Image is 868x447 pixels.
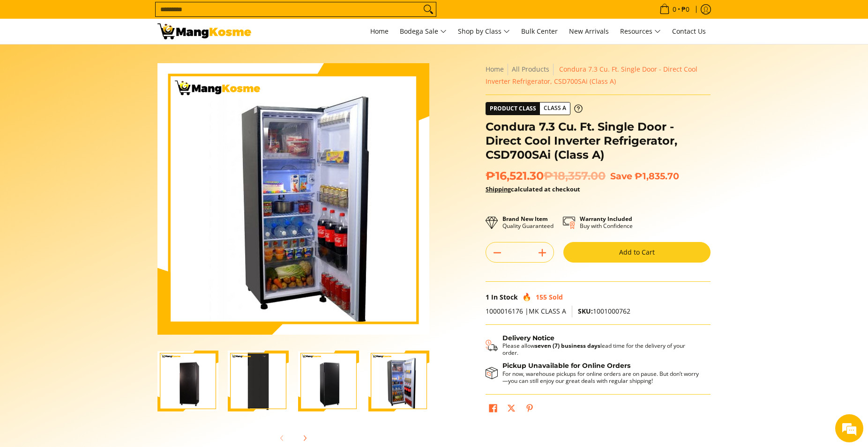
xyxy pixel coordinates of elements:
[5,256,179,288] textarea: Type your message and hit 'Enter'
[502,342,701,356] p: Please allow lead time for the delivery of your order.
[486,185,580,193] strong: calculated at checkout
[486,402,500,418] a: Share on Facebook
[502,215,554,229] p: Quality Guaranteed
[458,26,510,37] span: Shop by Class
[569,27,609,36] span: New Arrivals
[564,19,614,44] a: New Arrivals
[486,63,711,88] nav: Breadcrumbs
[370,27,389,36] span: Home
[680,6,691,13] span: ₱0
[366,19,393,44] a: Home
[491,293,518,301] span: In Stock
[540,103,570,114] span: Class A
[578,307,630,315] span: 1001000762
[298,352,359,411] img: Condura 7.3 Cu. Ft. Single Door - Direct Cool Inverter Refrigerator, CSD700SAi (Class A)-3
[667,19,711,44] a: Contact Us
[671,6,678,13] span: 0
[486,120,711,162] h1: Condura 7.3 Cu. Ft. Single Door - Direct Cool Inverter Refrigerator, CSD700SAi (Class A)
[516,19,562,44] a: Bulk Center
[486,103,540,115] span: Product Class
[502,215,548,223] strong: Brand New Item
[486,65,697,86] span: Condura 7.3 Cu. Ft. Single Door - Direct Cool Inverter Refrigerator, CSD700SAi (Class A)
[486,334,701,357] button: Shipping & Delivery
[486,65,504,73] a: Home
[157,23,251,39] img: Condura 7.3 Cubic Ft. Direct Cool Inverter Ref (Class A) l Mang Kosme
[657,4,692,15] span: •
[502,361,630,370] strong: Pickup Unavailable for Online Orders
[486,185,511,193] a: Shipping
[512,65,549,73] a: All Products
[486,293,489,301] span: 1
[535,342,600,350] strong: seven (7) business days
[453,19,515,44] a: Shop by Class
[502,334,554,342] strong: Delivery Notice
[580,215,632,223] strong: Warranty Included
[505,402,518,418] a: Post on X
[521,27,558,36] span: Bulk Center
[544,169,606,183] del: ₱18,357.00
[563,242,711,263] button: Add to Cart
[620,26,661,37] span: Resources
[54,118,129,213] span: We're online!
[610,170,632,182] span: Save
[400,26,447,37] span: Bodega Sale
[157,66,429,331] img: Condura 7.3 Cu. Ft. Single Door - Direct Cool Inverter Refrigerator, CSD700SAi (Class A)
[486,245,509,260] button: Subtract
[154,5,176,27] div: Minimize live chat window
[502,370,701,384] p: For now, warehouse pickups for online orders are on pause. But don’t worry—you can still enjoy ou...
[486,102,583,115] a: Product Class Class A
[635,170,679,182] span: ₱1,835.70
[157,352,218,411] img: Condura 7.3 Cu. Ft. Single Door - Direct Cool Inverter Refrigerator, CSD700SAi (Class A)-1
[580,215,633,229] p: Buy with Confidence
[549,293,563,301] span: Sold
[672,27,706,36] span: Contact Us
[49,52,157,65] div: Chat with us now
[421,2,436,16] button: Search
[615,19,666,44] a: Resources
[368,352,429,411] img: Condura 7.3 Cu. Ft. Single Door - Direct Cool Inverter Refrigerator, CSD700SAi (Class A)-4
[578,307,593,315] span: SKU:
[536,293,547,301] span: 155
[261,19,711,44] nav: Main Menu
[531,245,554,260] button: Add
[228,351,289,411] img: Condura 7.3 Cu. Ft. Single Door - Direct Cool Inverter Refrigerator, CSD700SAi (Class A)-2
[486,307,566,315] span: 1000016176 |MK CLASS A
[523,402,536,418] a: Pin on Pinterest
[395,19,451,44] a: Bodega Sale
[486,169,606,183] span: ₱16,521.30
